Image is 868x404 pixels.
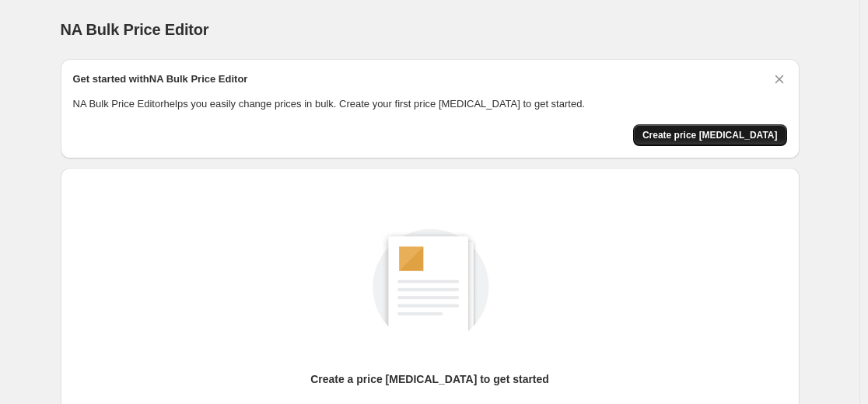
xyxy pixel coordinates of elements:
[633,124,787,146] button: Create price change job
[73,71,248,87] h2: Get started with NA Bulk Price Editor
[772,71,787,87] button: Dismiss card
[61,21,209,38] span: NA Bulk Price Editor
[73,96,787,112] p: NA Bulk Price Editor helps you easily change prices in bulk. Create your first price [MEDICAL_DAT...
[642,129,778,141] span: Create price [MEDICAL_DATA]
[310,371,549,387] p: Create a price [MEDICAL_DATA] to get started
